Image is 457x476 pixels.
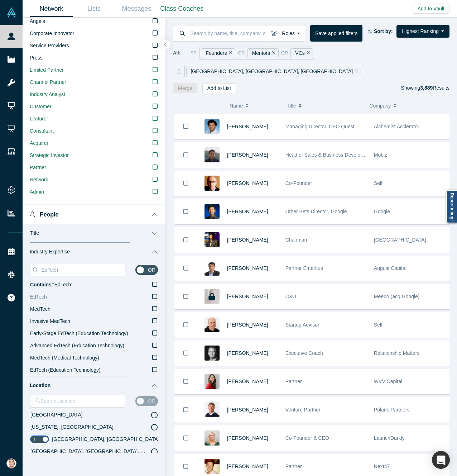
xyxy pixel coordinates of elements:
button: Remove Filter [227,49,232,57]
span: [PERSON_NAME] [227,350,268,356]
span: CXO [285,294,296,299]
b: Contains: [30,282,53,287]
span: [GEOGRAPHIC_DATA] [374,237,426,243]
span: Service Providers [30,43,69,48]
span: Lecturer [30,116,48,122]
span: Name [230,98,243,113]
span: Partner [30,165,46,170]
span: Partner [285,463,302,469]
button: Bookmark [175,114,197,139]
button: Bookmark [175,284,197,309]
span: Title [30,230,39,236]
span: Executive Coach [285,350,323,356]
span: [PERSON_NAME] [227,124,268,129]
span: Relationship Matters [374,350,420,356]
span: WVV Capital [374,379,402,384]
a: [PERSON_NAME] [227,265,268,271]
button: Bookmark [175,341,197,366]
a: Messages [115,0,158,17]
span: Location [30,382,50,389]
button: Bookmark [175,199,197,224]
img: Adam Frankl's Profile Image [205,317,220,332]
button: Bookmark [175,426,197,451]
a: Report a bug! [446,190,457,223]
span: Industry Expertise [30,249,70,255]
span: or [281,49,288,57]
span: [US_STATE], [GEOGRAPHIC_DATA] [30,424,114,430]
span: Google [374,209,390,214]
a: [PERSON_NAME] [227,463,268,469]
span: Network [30,177,48,182]
span: or [238,49,245,57]
span: People [40,211,58,218]
button: Bookmark [175,313,197,337]
span: Customer [30,104,52,109]
img: Gnani Palanikumar's Profile Image [205,119,220,134]
a: [PERSON_NAME] [227,237,268,243]
span: Other Bets Director, Google [285,209,347,214]
span: [PERSON_NAME] [227,322,268,328]
button: Bookmark [175,143,197,167]
button: Title [287,98,362,113]
span: Startup Advisor [285,322,319,328]
img: Timothy Chou's Profile Image [205,232,220,247]
span: Acquirer [30,140,48,146]
span: Consultant [30,128,54,134]
button: Bookmark [175,369,197,394]
span: Chairman [285,237,307,243]
button: Bookmark [175,228,197,252]
button: Roles [266,25,305,42]
span: Alchemist Acclerator [374,124,419,129]
button: Location [23,376,165,395]
div: Mentors [247,48,279,58]
span: Angels [30,18,45,24]
div: [GEOGRAPHIC_DATA], [GEOGRAPHIC_DATA], [GEOGRAPHIC_DATA] [186,67,361,76]
button: Remove Filter [305,49,310,57]
button: Title [23,224,165,243]
span: EdTech (Education Technology) [30,367,101,373]
img: Vivek Mehra's Profile Image [205,261,220,276]
button: Remove Filter [353,67,358,76]
span: LaunchDarkly [374,435,405,441]
span: [GEOGRAPHIC_DATA], [GEOGRAPHIC_DATA], [GEOGRAPHIC_DATA] [30,448,193,454]
span: Press [30,55,43,61]
button: Remove Filter [270,49,275,57]
a: Lists [73,0,115,17]
button: Name [230,98,279,113]
button: Merge [173,83,197,93]
a: [PERSON_NAME] [227,294,268,299]
a: [PERSON_NAME] [227,407,268,413]
span: Meebo (acq Google) [374,294,420,299]
button: Add to List [202,83,236,93]
span: All: [173,49,181,57]
span: Partner Emeritus [285,265,323,271]
span: Managing Director, CEO Quest [285,124,355,129]
button: Company [369,98,444,113]
a: [PERSON_NAME] [227,180,268,186]
a: [PERSON_NAME] [227,209,268,214]
button: Bookmark [175,398,197,422]
div: VCs [290,48,313,58]
span: Co-Founder & CEO [285,435,329,441]
img: Michael Chang's Profile Image [205,147,220,162]
span: Self [374,322,383,328]
img: Carl Orthlieb's Profile Image [205,346,220,361]
span: Early-Stage EdTech (Education Technology) [30,330,128,336]
span: Polaris Partners [374,407,410,413]
span: MedTech [30,306,50,312]
span: Head of Sales & Business Development (interim) [285,152,394,158]
span: Invasive MedTech [30,318,70,324]
button: Save applied filters [310,25,362,42]
span: ‘ EdTech ’ [30,282,72,287]
span: Strategic Investor [30,152,69,158]
span: Title [287,98,296,113]
span: [PERSON_NAME] [227,152,268,158]
span: MedTech (Medical Technology) [30,355,99,361]
img: Alchemist Vault Logo [6,8,16,18]
img: Danielle D'Agostaro's Profile Image [205,374,220,389]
